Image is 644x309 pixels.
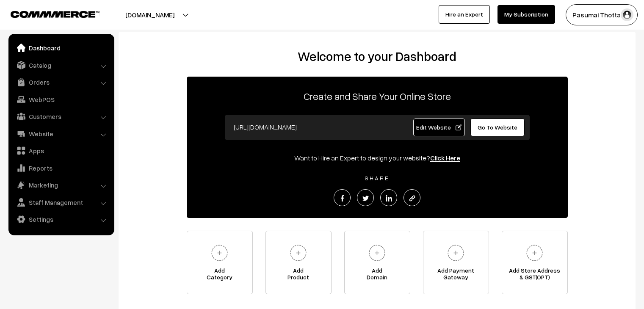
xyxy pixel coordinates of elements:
img: plus.svg [365,241,389,265]
a: Add Store Address& GST(OPT) [502,231,568,294]
span: Add Category [187,267,252,284]
a: My Subscription [498,5,555,24]
a: Website [11,126,111,141]
a: AddCategory [187,231,253,294]
a: Orders [11,74,111,90]
a: COMMMERCE [11,8,85,19]
img: plus.svg [444,241,467,265]
p: Create and Share Your Online Store [187,88,568,104]
span: SHARE [360,174,394,182]
div: Want to Hire an Expert to design your website? [187,153,568,163]
h2: Welcome to your Dashboard [127,49,627,64]
a: AddDomain [344,231,410,294]
span: Add Store Address & GST(OPT) [502,267,567,284]
span: Add Product [266,267,331,284]
a: Catalog [11,58,111,73]
a: Click Here [430,154,460,162]
img: COMMMERCE [11,11,100,17]
a: Customers [11,109,111,124]
a: Reports [11,160,111,176]
img: user [621,8,633,21]
a: Apps [11,143,111,158]
a: Edit Website [413,119,465,136]
button: [DOMAIN_NAME] [96,4,204,25]
a: Hire an Expert [439,5,490,24]
a: WebPOS [11,92,111,107]
span: Add Domain [345,267,410,284]
a: Staff Management [11,195,111,210]
img: plus.svg [523,241,546,265]
a: Marketing [11,177,111,193]
button: Pasumai Thotta… [566,4,638,25]
span: Go To Website [478,124,517,131]
a: Settings [11,212,111,227]
span: Edit Website [416,124,462,131]
a: Add PaymentGateway [423,231,489,294]
span: Add Payment Gateway [423,267,489,284]
a: AddProduct [265,231,332,294]
a: Dashboard [11,40,111,55]
img: plus.svg [287,241,310,265]
img: plus.svg [208,241,231,265]
a: Go To Website [470,119,525,136]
